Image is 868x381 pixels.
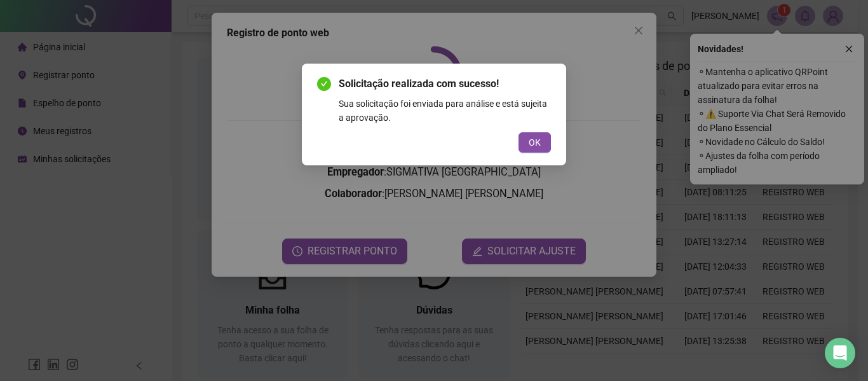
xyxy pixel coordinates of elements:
div: Open Intercom Messenger [825,338,855,368]
span: OK [529,135,541,149]
button: OK [519,132,551,153]
div: Sua solicitação foi enviada para análise e está sujeita a aprovação. [339,97,551,125]
span: Solicitação realizada com sucesso! [339,76,551,92]
span: check-circle [317,77,331,91]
